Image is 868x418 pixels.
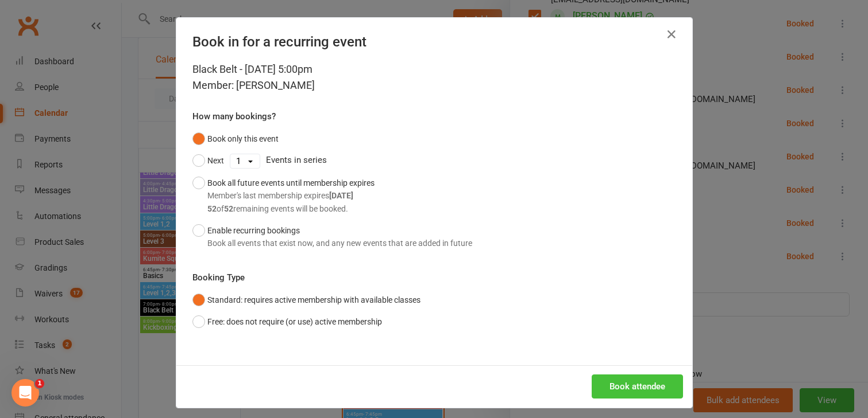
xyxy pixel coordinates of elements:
[207,189,375,202] div: Member's last membership expires
[192,128,279,150] button: Book only this event
[192,289,421,311] button: Standard: requires active membership with available classes
[662,25,681,44] button: Close
[192,271,245,284] label: Booking Type
[207,177,375,215] div: Book all future events until membership expires
[192,61,676,93] div: Black Belt - [DATE] 5:00pm Member: [PERSON_NAME]
[192,150,676,171] div: Events in series
[192,150,224,171] button: Next
[192,220,472,255] button: Enable recurring bookingsBook all events that exist now, and any new events that are added in future
[192,172,375,220] button: Book all future events until membership expiresMember's last membership expires[DATE]52of52remain...
[192,34,676,50] h4: Book in for a recurring event
[207,204,217,213] strong: 52
[207,202,375,215] div: of remaining events will be booked.
[192,110,276,123] label: How many bookings?
[11,379,39,407] iframe: Intercom live chat
[224,204,233,213] strong: 52
[192,311,382,333] button: Free: does not require (or use) active membership
[207,237,472,249] div: Book all events that exist now, and any new events that are added in future
[35,379,44,388] span: 1
[329,191,353,200] strong: [DATE]
[592,374,683,399] button: Book attendee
